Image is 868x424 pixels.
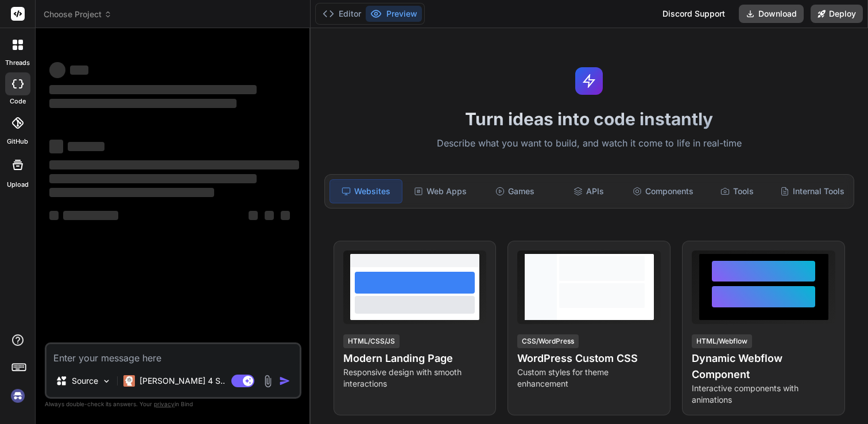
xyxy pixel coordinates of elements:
div: Internal Tools [776,179,849,203]
span: ‌ [265,211,274,220]
span: ‌ [68,142,104,151]
div: Tools [702,179,773,203]
div: CSS/WordPress [517,334,579,348]
button: Deploy [811,5,863,23]
label: Upload [7,180,29,190]
span: ‌ [49,174,257,183]
span: ‌ [49,62,65,78]
button: Editor [318,6,366,22]
h4: Dynamic Webflow Component [692,350,835,383]
div: Websites [330,179,402,203]
img: Pick Models [102,376,111,386]
div: Components [627,179,699,203]
span: ‌ [70,65,88,75]
img: attachment [261,375,274,388]
img: Claude 4 Sonnet [123,375,135,387]
p: Always double-check its answers. Your in Bind [45,399,301,410]
button: Download [739,5,804,23]
p: Custom styles for theme enhancement [517,367,661,390]
img: icon [279,375,290,387]
span: ‌ [63,211,118,220]
h4: WordPress Custom CSS [517,350,661,367]
span: Choose Project [44,9,112,20]
div: HTML/CSS/JS [343,334,400,348]
span: ‌ [49,160,299,169]
span: ‌ [49,99,237,108]
img: signin [8,386,28,406]
label: GitHub [7,137,28,147]
div: HTML/Webflow [692,334,752,348]
button: Preview [366,6,422,22]
span: ‌ [281,211,290,220]
span: ‌ [49,85,257,94]
span: ‌ [49,211,59,220]
span: privacy [154,400,175,407]
span: ‌ [49,140,63,153]
span: ‌ [249,211,258,220]
label: threads [5,58,30,68]
div: APIs [553,179,625,203]
p: Interactive components with animations [692,383,835,406]
p: Responsive design with smooth interactions [343,367,487,390]
p: Describe what you want to build, and watch it come to life in real-time [317,136,862,151]
p: Source [72,375,98,387]
p: [PERSON_NAME] 4 S.. [139,375,225,387]
h4: Modern Landing Page [343,350,487,367]
div: Games [479,179,551,203]
div: Web Apps [405,179,476,203]
div: Discord Support [656,5,732,23]
h1: Turn ideas into code instantly [317,109,862,129]
span: ‌ [49,188,214,197]
label: code [10,97,26,106]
